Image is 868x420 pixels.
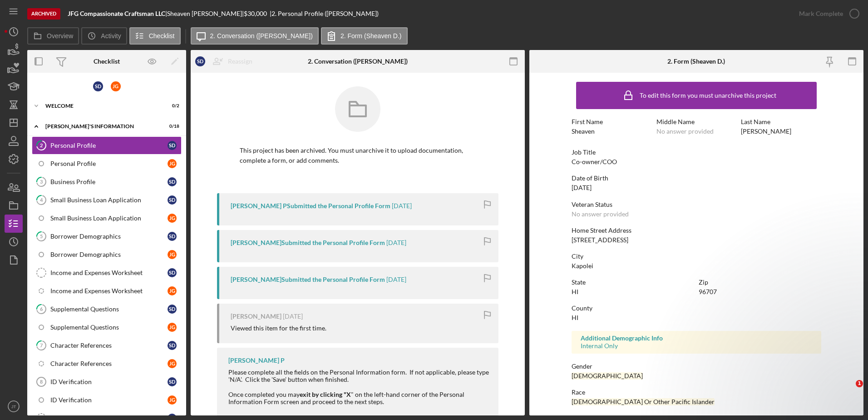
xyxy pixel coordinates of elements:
div: Date of Birth [572,175,821,182]
a: Small Business Loan ApplicationJG [32,209,182,227]
div: [PERSON_NAME] Submitted the Personal Profile Form [231,239,385,246]
tspan: 4 [40,197,43,203]
div: 96707 [699,288,717,295]
time: 2025-09-03 07:45 [386,239,406,246]
div: $30,000 [244,10,270,17]
div: Job Title [572,149,821,156]
div: [PERSON_NAME] [231,313,281,320]
div: Character References [50,360,168,367]
a: 4Small Business Loan ApplicationSD [32,191,182,209]
div: HI [572,288,578,295]
div: [PERSON_NAME]'S INFORMATION [45,124,157,129]
div: Personal Profile [50,160,168,167]
div: Sheaven [572,128,595,135]
label: Activity [101,32,121,40]
button: SDReassign [191,52,261,70]
div: Small Business Loan Application [50,196,168,204]
div: Please complete all the fields on the Personal Information form. If not applicable, please type '... [228,369,489,383]
time: 2025-09-03 07:39 [386,276,406,283]
tspan: 7 [40,342,43,348]
time: 2025-09-03 22:10 [392,202,412,210]
div: ID Verification [50,378,168,385]
div: First Name [572,118,652,125]
div: J G [168,359,177,368]
div: 2. Conversation ([PERSON_NAME]) [308,58,408,65]
label: 2. Form (Sheaven D.) [340,32,402,40]
tspan: 2 [40,142,43,148]
div: J G [111,81,121,91]
div: [DATE] [572,184,592,191]
div: Small Business Loan Application [50,215,168,222]
div: | [68,10,167,17]
div: Business Profile [50,178,168,185]
div: 2. Form (Sheaven D.) [667,58,725,65]
div: Middle Name [656,118,737,125]
b: JFG Compassionate Craftsman LLC [68,10,165,17]
div: Home Street Address [572,227,821,234]
div: [DEMOGRAPHIC_DATA] [572,372,643,380]
div: S D [168,141,177,150]
a: 8ID VerificationSD [32,373,182,391]
button: Overview [27,27,79,45]
div: Sheaven [PERSON_NAME] | [167,10,244,17]
button: Checklist [129,27,181,45]
div: Race [572,389,821,396]
button: Activity [81,27,127,45]
div: Mark Complete [799,5,843,23]
div: Co-owner/COO [572,158,617,165]
tspan: 8 [40,379,43,385]
div: J G [168,214,177,223]
div: 0 / 2 [163,103,179,109]
div: To edit this form you must unarchive this project [640,92,776,99]
div: [PERSON_NAME] Submitted the Personal Profile Form [231,276,385,283]
div: [STREET_ADDRESS] [572,236,628,244]
a: Personal ProfileJG [32,155,182,173]
div: S D [168,195,177,205]
div: J G [168,323,177,332]
a: 7Character ReferencesSD [32,336,182,355]
div: Borrower Demographics [50,251,168,258]
button: JT [5,397,23,415]
label: Checklist [149,32,175,40]
div: Personal Profile [50,142,168,149]
div: J G [168,159,177,168]
time: 2025-09-03 07:38 [283,313,303,320]
a: 2Personal ProfileSD [32,136,182,155]
a: Supplemental QuestionsJG [32,318,182,336]
a: 5Borrower DemographicsSD [32,227,182,245]
div: S D [195,56,205,66]
span: 1 [856,380,863,387]
div: | 2. Personal Profile ([PERSON_NAME]) [270,10,379,17]
div: J G [168,250,177,259]
p: This project has been archived. You must unarchive it to upload documentation, complete a form, o... [240,145,476,166]
iframe: Intercom live chat [837,380,859,402]
div: J G [168,286,177,295]
div: S D [168,268,177,277]
div: Income and Expenses Worksheet [50,269,168,276]
div: [PERSON_NAME] P [228,357,285,364]
div: Gender [572,363,821,370]
a: ID VerificationJG [32,391,182,409]
div: Kapolei [572,262,593,270]
div: Borrower Demographics [50,233,168,240]
div: Once completed you may " on the left-hand corner of the Personal Information Form screen and proc... [228,391,489,405]
div: No answer provided [656,128,714,135]
text: JT [11,404,16,409]
div: No answer provided [572,210,629,218]
div: City [572,253,821,260]
div: S D [168,177,177,186]
div: Character References [50,342,168,349]
div: Additional Demographic Info [581,335,812,342]
div: WELCOME [45,103,157,109]
div: S D [168,232,177,241]
tspan: 6 [40,306,43,312]
a: 6Supplemental QuestionsSD [32,300,182,318]
a: Income and Expenses WorksheetSD [32,264,182,282]
div: J G [168,395,177,405]
a: Borrower DemographicsJG [32,245,182,264]
div: [PERSON_NAME] P Submitted the Personal Profile Form [231,202,390,210]
div: Internal Only [581,342,812,350]
tspan: 3 [40,179,43,185]
div: County [572,305,821,312]
div: Zip [699,279,821,286]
